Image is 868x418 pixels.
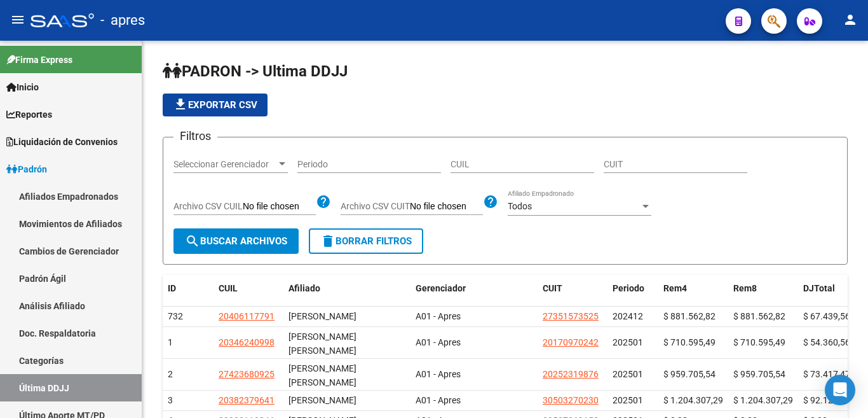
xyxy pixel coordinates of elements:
span: - apres [100,6,145,34]
span: Gerenciador [416,283,466,293]
span: [PERSON_NAME] [PERSON_NAME] [288,363,356,388]
span: A01 - Apres [416,337,461,347]
span: Exportar CSV [173,99,257,111]
span: Seleccionar Gerenciador [173,159,276,170]
span: 202412 [613,311,643,321]
span: ID [168,283,176,293]
datatable-header-cell: CUIT [538,275,607,302]
div: $ 710.595,49 [663,335,723,350]
span: [PERSON_NAME] [288,311,356,321]
span: 20252319876 [543,369,599,379]
datatable-header-cell: Periodo [607,275,658,302]
span: PADRON -> Ultima DDJJ [163,62,348,80]
span: Buscar Archivos [185,235,287,247]
mat-icon: help [483,194,498,209]
span: [PERSON_NAME] [PERSON_NAME] [288,331,356,356]
span: Firma Express [6,53,72,67]
span: DJTotal [803,283,835,293]
mat-icon: help [316,194,331,209]
span: 202501 [613,369,643,379]
span: 27351573525 [543,311,599,321]
span: 27423680925 [219,369,275,379]
span: Rem8 [733,283,757,293]
span: 20346240998 [219,337,275,347]
span: Inicio [6,80,39,94]
span: Archivo CSV CUIL [173,201,243,211]
button: Borrar Filtros [309,228,423,254]
div: $ 92.129,51 [803,393,863,408]
span: 732 [168,311,183,321]
div: $ 1.204.307,29 [663,393,723,408]
span: A01 - Apres [416,311,461,321]
span: [PERSON_NAME] [288,395,356,405]
span: 20382379641 [219,395,275,405]
button: Exportar CSV [163,94,268,116]
span: 1 [168,337,173,347]
mat-icon: person [843,12,858,27]
div: Open Intercom Messenger [825,375,855,405]
span: 2 [168,369,173,379]
span: CUIT [543,283,562,293]
span: Todos [508,201,532,211]
datatable-header-cell: Rem8 [728,275,798,302]
datatable-header-cell: ID [163,275,214,302]
datatable-header-cell: Gerenciador [410,275,538,302]
h3: Filtros [173,127,217,145]
span: Periodo [613,283,644,293]
span: CUIL [219,283,238,293]
mat-icon: file_download [173,97,188,112]
span: A01 - Apres [416,369,461,379]
span: Reportes [6,108,52,122]
div: $ 54.360,56 [803,335,863,350]
span: 20406117791 [219,311,275,321]
div: $ 67.439,56 [803,309,863,324]
mat-icon: search [185,233,200,249]
input: Archivo CSV CUIT [410,201,483,212]
span: A01 - Apres [416,395,461,405]
span: 3 [168,395,173,405]
span: Liquidación de Convenios [6,135,118,149]
span: 202501 [613,337,643,347]
div: $ 710.595,49 [733,335,793,350]
span: 202501 [613,395,643,405]
div: $ 881.562,82 [733,309,793,324]
datatable-header-cell: DJTotal [798,275,868,302]
datatable-header-cell: Rem4 [658,275,728,302]
datatable-header-cell: Afiliado [283,275,410,302]
mat-icon: menu [10,12,25,27]
span: 20170970242 [543,337,599,347]
span: 30503270230 [543,395,599,405]
button: Buscar Archivos [173,228,299,254]
div: $ 881.562,82 [663,309,723,324]
mat-icon: delete [320,233,336,249]
span: Padrón [6,162,47,176]
div: $ 73.417,47 [803,367,863,382]
span: Archivo CSV CUIT [341,201,410,211]
div: $ 1.204.307,29 [733,393,793,408]
span: Borrar Filtros [320,235,412,247]
datatable-header-cell: CUIL [214,275,283,302]
span: Afiliado [288,283,320,293]
div: $ 959.705,54 [663,367,723,382]
div: $ 959.705,54 [733,367,793,382]
input: Archivo CSV CUIL [243,201,316,212]
span: Rem4 [663,283,687,293]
